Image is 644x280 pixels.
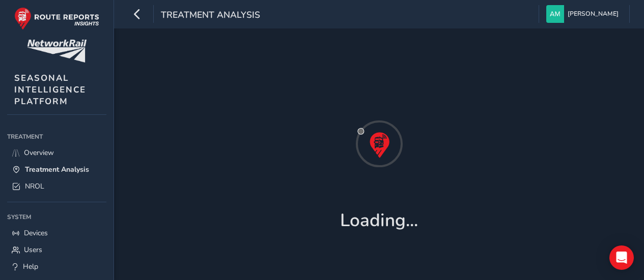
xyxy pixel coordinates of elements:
[14,72,86,107] span: SEASONAL INTELLIGENCE PLATFORM
[546,5,622,23] button: [PERSON_NAME]
[7,225,106,241] a: Devices
[7,258,106,275] a: Help
[7,209,106,225] div: System
[24,228,48,238] span: Devices
[546,5,564,23] img: diamond-layout
[609,245,634,270] div: Open Intercom Messenger
[7,144,106,161] a: Overview
[7,129,106,144] div: Treatment
[340,210,418,231] h1: Loading...
[25,165,89,174] span: Treatment Analysis
[568,5,619,23] span: [PERSON_NAME]
[27,40,87,63] img: customer logo
[161,9,260,23] span: Treatment Analysis
[7,161,106,178] a: Treatment Analysis
[24,245,42,255] span: Users
[14,7,99,30] img: rr logo
[25,181,44,191] span: NROL
[23,262,38,271] span: Help
[7,241,106,258] a: Users
[7,178,106,195] a: NROL
[24,148,54,158] span: Overview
